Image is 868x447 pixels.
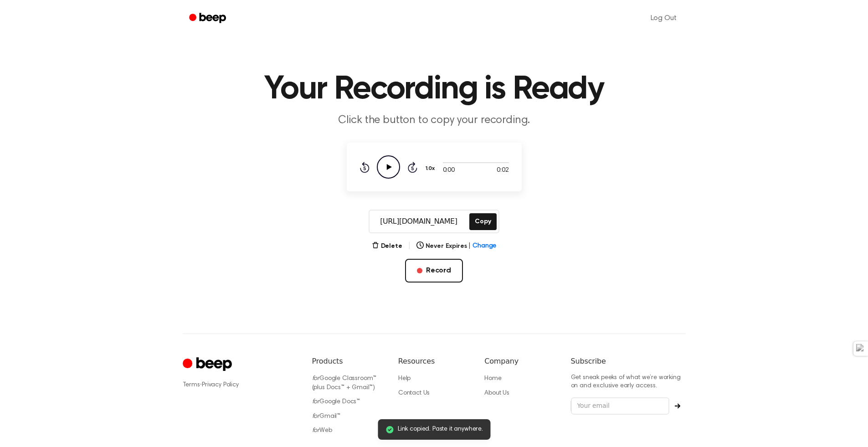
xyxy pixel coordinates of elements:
h6: Resources [398,356,470,367]
a: Help [398,375,411,382]
i: for [312,413,320,420]
button: Record [405,259,463,283]
span: Change [473,241,496,251]
i: for [312,375,320,382]
span: 0:00 [443,166,455,175]
i: for [312,427,320,434]
span: Link copied. Paste it anywhere. [398,425,483,434]
a: Contact Us [398,390,430,396]
h6: Subscribe [571,356,686,367]
a: Home [484,375,501,382]
a: forWeb [312,427,332,434]
span: | [408,241,411,252]
button: Subscribe [669,403,686,409]
p: Get sneak peeks of what we’re working on and exclusive early access. [571,374,686,390]
button: 1.0x [425,161,438,176]
h6: Products [312,356,384,367]
div: · [183,380,298,390]
a: Cruip [183,356,234,374]
a: forGoogle Classroom™ (plus Docs™ + Gmail™) [312,375,377,391]
a: Privacy Policy [202,382,239,388]
input: Your email [571,397,669,415]
a: Beep [183,10,234,27]
a: About Us [484,390,509,396]
span: | [468,241,471,251]
a: Log Out [642,7,686,29]
button: Delete [372,241,402,251]
h6: Company [484,356,556,367]
a: forGoogle Docs™ [312,399,360,405]
a: forGmail™ [312,413,341,420]
i: for [312,399,320,405]
h1: Your Recording is Ready [201,73,668,106]
p: Click the button to copy your recording. [259,113,609,128]
button: Copy [469,213,496,230]
button: Never Expires|Change [416,241,497,251]
a: Terms [183,382,200,388]
span: 0:02 [497,166,508,175]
